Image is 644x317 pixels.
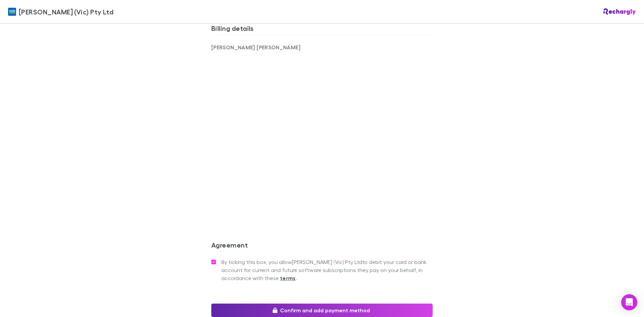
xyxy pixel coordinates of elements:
span: [PERSON_NAME] (Vic) Pty Ltd [19,7,113,17]
strong: terms [280,275,296,281]
div: Open Intercom Messenger [621,294,637,310]
p: [PERSON_NAME] [PERSON_NAME] [211,43,322,51]
button: Confirm and add payment method [211,304,433,317]
h3: Agreement [211,241,433,252]
iframe: Secure address input frame [210,55,434,210]
img: William Buck (Vic) Pty Ltd's Logo [8,8,16,16]
h3: Billing details [211,24,433,35]
img: Rechargly Logo [603,8,636,15]
span: By ticking this box, you allow [PERSON_NAME] (Vic) Pty Ltd to debit your card or bank account for... [221,258,433,282]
